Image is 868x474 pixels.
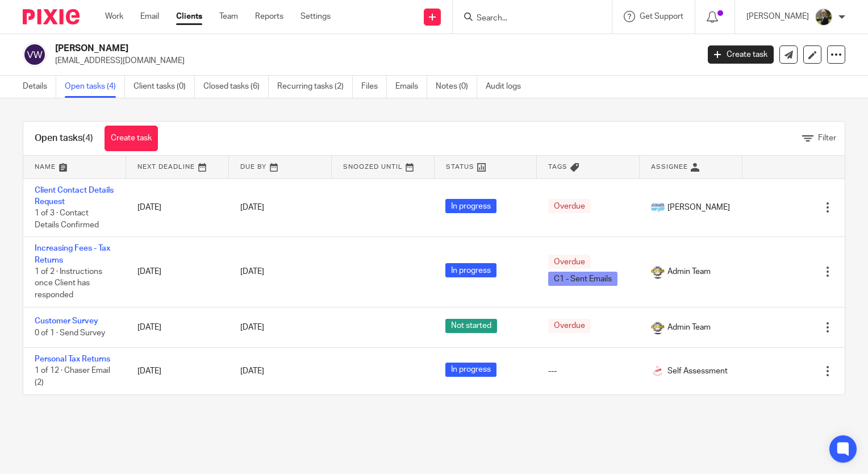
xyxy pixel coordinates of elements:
span: 0 of 1 · Send Survey [35,329,105,337]
h1: Open tasks [35,132,93,144]
a: Emails [395,76,427,98]
span: In progress [445,199,496,213]
img: 1000002125.jpg [651,321,665,334]
a: Files [361,76,387,98]
span: [PERSON_NAME] [667,202,730,213]
a: Create task [105,126,158,151]
a: Create task [708,45,774,64]
a: Personal Tax Returns [35,355,110,363]
span: Filter [818,134,836,142]
span: 1 of 3 · Contact Details Confirmed [35,209,99,229]
a: Details [23,76,56,98]
span: [DATE] [240,367,264,375]
span: 1 of 2 · Instructions once Client has responded [35,268,102,299]
td: [DATE] [126,348,229,394]
h2: [PERSON_NAME] [55,43,564,55]
span: In progress [445,263,496,277]
a: Email [140,11,159,22]
td: [DATE] [126,178,229,237]
span: Overdue [548,319,591,333]
span: Status [446,164,474,170]
span: Self Assessment [667,365,728,377]
a: Increasing Fees - Tax Returns [35,244,110,264]
span: Get Support [640,13,683,20]
span: Overdue [548,199,591,213]
span: Overdue [548,255,591,269]
a: Work [105,11,123,22]
span: 1 of 12 · Chaser Email (2) [35,367,110,387]
span: Not started [445,319,497,333]
span: [DATE] [240,203,264,211]
span: In progress [445,363,496,377]
span: (4) [82,134,93,143]
a: Notes (0) [436,76,477,98]
a: Settings [301,11,331,22]
div: --- [548,365,628,377]
td: [DATE] [126,307,229,347]
span: [DATE] [240,323,264,331]
img: svg%3E [23,43,47,66]
span: Tags [548,164,567,170]
a: Clients [176,11,202,22]
span: Admin Team [667,266,711,277]
span: [DATE] [240,268,264,276]
a: Open tasks (4) [65,76,125,98]
img: 1000002124.png [651,364,665,378]
p: [EMAIL_ADDRESS][DOMAIN_NAME] [55,55,691,66]
span: Admin Team [667,322,711,333]
td: [DATE] [126,237,229,307]
a: Audit logs [486,76,529,98]
a: Client tasks (0) [133,76,195,98]
input: Search [475,14,578,24]
a: Recurring tasks (2) [277,76,353,98]
img: 1000002125.jpg [651,265,665,278]
a: Customer Survey [35,317,98,325]
a: Client Contact Details Request [35,186,114,206]
img: ACCOUNTING4EVERYTHING-9.jpg [815,8,833,26]
img: Pixie [23,9,80,24]
p: [PERSON_NAME] [746,11,809,22]
a: Team [219,11,238,22]
a: Reports [255,11,283,22]
span: Snoozed Until [343,164,403,170]
a: Closed tasks (6) [203,76,269,98]
img: 1000001898.png [651,201,665,214]
span: C1 - Sent Emails [548,272,617,286]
